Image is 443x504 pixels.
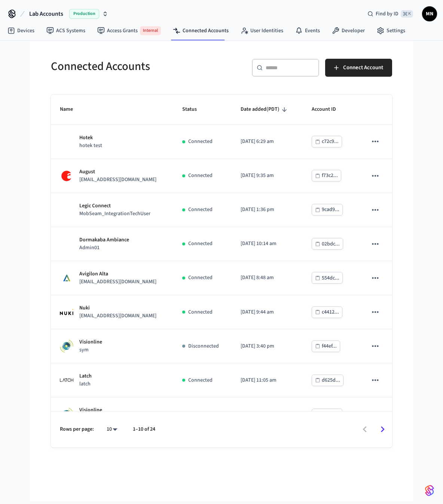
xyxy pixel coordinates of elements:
[79,372,92,380] p: Latch
[79,134,102,142] p: Hotek
[79,304,156,312] p: Nuki
[322,410,339,419] div: 33c32...
[322,171,338,180] div: f73c2...
[401,10,413,18] span: ⌘ K
[140,26,161,35] span: Internal
[312,104,346,115] span: Account ID
[79,142,102,150] p: hotek test
[79,406,102,414] p: Visionline
[322,274,339,283] div: 554dc...
[312,272,343,284] button: 554dc...
[188,308,213,316] p: Connected
[91,23,167,38] a: Access GrantsInternal
[241,274,294,282] p: [DATE] 8:48 am
[79,244,129,252] p: Admin01
[60,425,94,433] p: Rows per page:
[241,104,289,115] span: Date added(PDT)
[79,202,150,210] p: Legic Connect
[312,340,340,352] button: f44ef...
[51,95,392,466] table: sticky table
[60,169,73,183] img: August Logo, Square
[60,104,83,115] span: Name
[133,425,155,433] p: 1–10 of 24
[322,342,337,351] div: f44ef...
[312,238,343,250] button: 02bdc...
[188,172,213,180] p: Connected
[322,205,339,214] div: 9cad9...
[312,409,342,420] button: 33c32...
[60,339,73,353] img: Visionline
[188,410,213,418] p: Connected
[343,63,383,73] span: Connect Account
[188,240,213,248] p: Connected
[188,138,213,146] p: Connected
[322,137,339,146] div: c72c9...
[60,271,73,285] img: Avigilon Alta Logo, Square
[29,9,63,18] span: Lab Accounts
[241,172,294,180] p: [DATE] 9:35 am
[188,274,213,282] p: Connected
[371,24,411,37] a: Settings
[79,270,156,278] p: Avigilon Alta
[188,342,219,350] p: Disconnected
[79,176,156,184] p: [EMAIL_ADDRESS][DOMAIN_NAME]
[241,376,294,384] p: [DATE] 11:05 am
[60,373,73,387] img: Latch Building
[312,136,342,147] button: c72c9...
[326,24,371,37] a: Developer
[374,421,391,438] button: Go to next page
[182,104,207,115] span: Status
[60,309,73,315] img: Nuki Logo, Square
[79,168,156,176] p: August
[322,239,340,249] div: 02bdc...
[1,24,40,37] a: Devices
[325,59,392,77] button: Connect Account
[188,376,213,384] p: Connected
[322,308,339,317] div: c4412...
[51,59,217,74] h5: Connected Accounts
[79,210,150,218] p: MobSeam_IntegrationTechUser
[188,206,213,214] p: Connected
[241,410,294,418] p: [DATE] 12:23 pm
[312,170,341,181] button: f73c2...
[422,6,437,21] button: MN
[60,407,73,421] img: Visionline
[361,7,419,21] div: Find by ID⌘ K
[241,138,294,146] p: [DATE] 6:29 am
[79,338,102,346] p: Visionline
[103,424,121,435] div: 10
[425,485,434,497] img: SeamLogoGradient.69752ec5.svg
[289,24,326,37] a: Events
[79,236,129,244] p: Dormakaba Ambiance
[376,10,398,18] span: Find by ID
[322,376,340,385] div: d625d...
[69,9,99,19] span: Production
[79,380,92,388] p: latch
[241,206,294,214] p: [DATE] 1:36 pm
[79,278,156,286] p: [EMAIL_ADDRESS][DOMAIN_NAME]
[235,24,289,37] a: User Identities
[312,204,343,216] button: 9cad9...
[423,7,436,21] span: MN
[241,308,294,316] p: [DATE] 9:44 am
[312,306,342,318] button: c4412...
[79,346,102,354] p: sym
[79,312,156,320] p: [EMAIL_ADDRESS][DOMAIN_NAME]
[241,342,294,350] p: [DATE] 3:40 pm
[312,375,343,386] button: d625d...
[167,24,235,37] a: Connected Accounts
[40,24,91,37] a: ACS Systems
[241,240,294,248] p: [DATE] 10:14 am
